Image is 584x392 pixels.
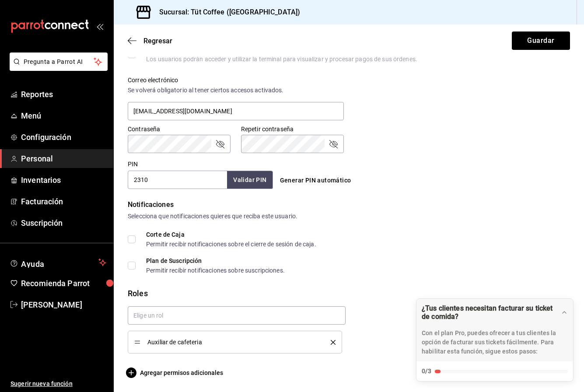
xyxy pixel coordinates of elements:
[146,241,316,247] div: Permitir recibir notificaciones sobre el cierre de sesión de caja.
[227,171,273,189] button: Validar PIN
[241,126,344,132] label: Repetir contraseña
[128,86,344,95] div: Se volverá obligatorio al tener ciertos accesos activados.
[128,199,570,210] div: Notificaciones
[21,257,95,268] span: Ayuda
[328,139,339,149] button: passwordField
[147,339,318,345] span: Auxiliar de cafeteria
[416,299,573,381] button: Expand Checklist
[24,57,94,66] span: Pregunta a Parrot AI
[128,287,570,299] div: Roles
[21,196,106,207] span: Facturación
[422,367,431,376] div: 0/3
[21,299,106,311] span: [PERSON_NAME]
[21,110,106,122] span: Menú
[143,37,172,45] span: Regresar
[10,379,106,388] span: Sugerir nueva función
[10,52,108,71] button: Pregunta a Parrot AI
[416,299,573,361] div: Drag to move checklist
[422,304,561,321] div: ¿Tus clientes necesitan facturar su ticket de comida?
[146,56,417,62] div: Los usuarios podrán acceder y utilizar la terminal para visualizar y procesar pagos de sus órdenes.
[128,367,223,378] button: Agregar permisos adicionales
[128,171,227,189] input: 3 a 6 dígitos
[21,88,106,100] span: Reportes
[128,37,172,45] button: Regresar
[128,77,344,83] label: Correo electrónico
[128,126,231,132] label: Contraseña
[21,153,106,164] span: Personal
[21,174,106,186] span: Inventarios
[128,306,346,325] input: Elige un rol
[21,277,106,289] span: Recomienda Parrot
[215,139,225,149] button: passwordField
[146,267,285,273] div: Permitir recibir notificaciones sobre suscripciones.
[96,23,103,30] button: open_drawer_menu
[416,298,574,381] div: ¿Tus clientes necesitan facturar su ticket de comida?
[128,212,570,221] div: Selecciona que notificaciones quieres que reciba este usuario.
[422,329,568,356] p: Con el plan Pro, puedes ofrecer a tus clientes la opción de facturar sus tickets fácilmente. Para...
[146,231,316,238] div: Corte de Caja
[276,172,355,189] button: Generar PIN automático
[512,31,570,50] button: Guardar
[6,63,108,73] a: Pregunta a Parrot AI
[325,340,336,345] button: delete
[128,161,138,167] label: PIN
[21,217,106,229] span: Suscripción
[21,131,106,143] span: Configuración
[152,7,300,17] h3: Sucursal: Tüt Coffee ([GEOGRAPHIC_DATA])
[146,258,285,264] div: Plan de Suscripción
